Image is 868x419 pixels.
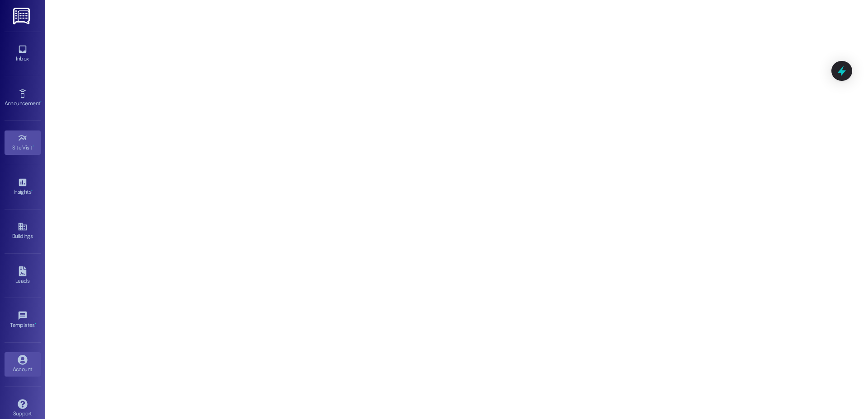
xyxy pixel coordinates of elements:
[40,99,42,105] span: •
[5,352,41,377] a: Account
[31,187,33,194] span: •
[5,219,41,243] a: Buildings
[35,321,36,327] span: •
[5,308,41,332] a: Templates •
[5,42,41,66] a: Inbox
[5,175,41,199] a: Insights •
[5,264,41,288] a: Leads
[13,8,32,24] img: ResiDesk Logo
[5,130,41,155] a: Site Visit •
[33,143,34,149] span: •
